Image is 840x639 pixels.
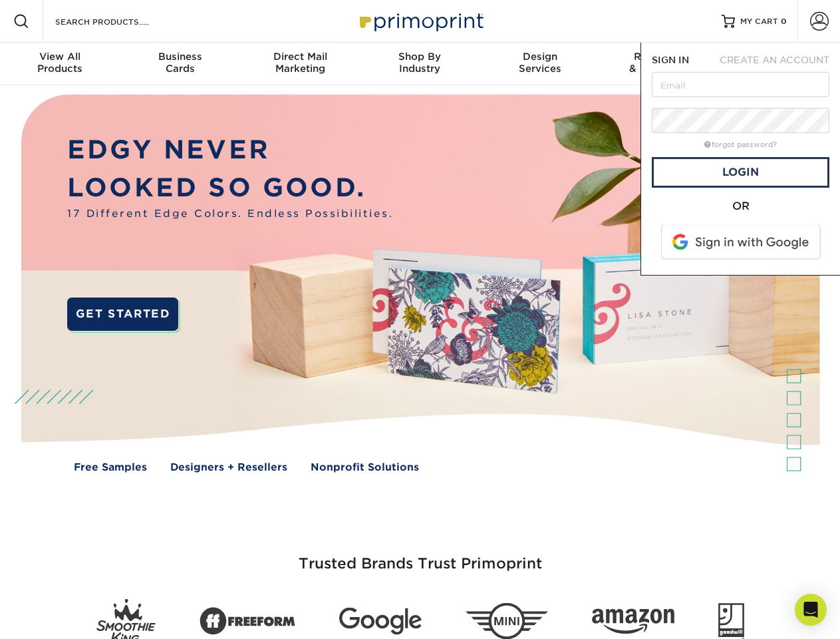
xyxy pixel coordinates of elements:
div: OR [652,198,829,214]
a: Direct MailMarketing [240,43,360,85]
img: Google [339,608,422,635]
span: CREATE AN ACCOUNT [720,55,829,65]
a: Designers + Resellers [170,460,287,475]
a: Nonprofit Solutions [311,460,419,475]
img: Goodwill [718,603,744,639]
span: Design [480,51,600,63]
div: Open Intercom Messenger [795,594,827,626]
div: Marketing [240,51,360,75]
h3: Trusted Brands Trust Primoprint [31,523,809,588]
a: Free Samples [74,460,147,475]
img: Primoprint [354,7,487,35]
a: DesignServices [480,43,600,85]
span: SIGN IN [652,55,689,65]
span: 17 Different Edge Colors. Endless Possibilities. [67,206,393,222]
div: & Templates [600,51,720,75]
p: LOOKED SO GOOD. [67,169,393,207]
p: EDGY NEVER [67,131,393,169]
input: SEARCH PRODUCTS..... [54,13,184,29]
span: Business [120,51,239,63]
a: forgot password? [704,140,777,149]
a: Login [652,157,829,188]
input: Email [652,72,829,97]
div: Industry [360,51,480,75]
a: GET STARTED [67,298,178,331]
span: 0 [781,17,787,26]
span: Resources [600,51,720,63]
span: Shop By [360,51,480,63]
a: Resources& Templates [600,43,720,85]
span: MY CART [740,16,778,27]
a: BusinessCards [120,43,239,85]
img: Amazon [592,609,674,634]
a: Shop ByIndustry [360,43,480,85]
div: Services [480,51,600,75]
span: Direct Mail [240,51,360,63]
div: Cards [120,51,239,75]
